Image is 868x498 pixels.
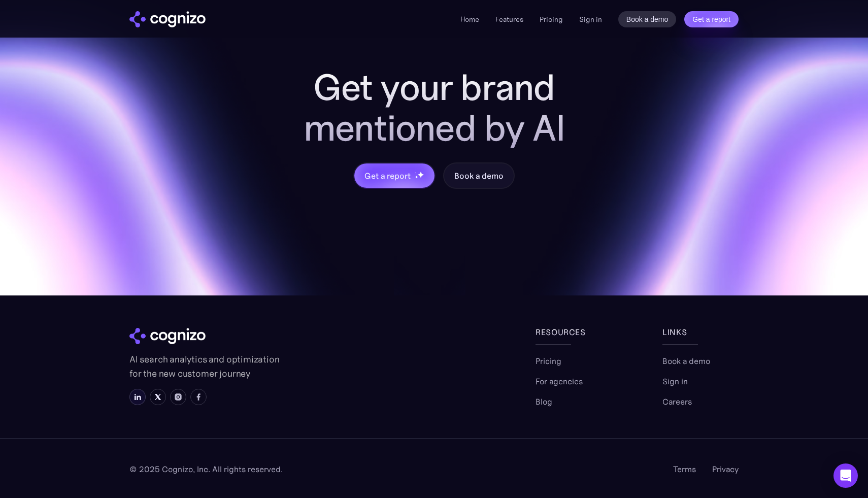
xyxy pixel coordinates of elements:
div: Open Intercom Messenger [833,463,858,488]
a: Terms [673,463,696,475]
h2: Get your brand mentioned by AI [272,67,596,148]
img: X icon [154,393,162,401]
div: Book a demo [454,170,503,182]
a: Blog [536,395,552,408]
img: star [415,176,418,179]
div: links [662,326,739,338]
div: Get a report [364,170,410,182]
a: Home [460,15,479,24]
img: cognizo logo [129,11,206,27]
a: Get a reportstarstarstar [353,162,436,189]
a: Book a demo [618,11,677,27]
img: star [417,171,424,178]
a: Sign in [662,375,688,387]
div: © 2025 Cognizo, Inc. All rights reserved. [129,463,283,475]
a: Careers [662,395,692,408]
a: Privacy [712,463,739,475]
img: cognizo logo [129,328,206,344]
img: LinkedIn icon [133,393,142,401]
a: home [129,11,206,27]
a: Pricing [536,355,561,367]
a: Book a demo [662,355,710,367]
a: Features [495,15,523,24]
a: For agencies [536,375,583,387]
a: Sign in [579,13,602,25]
p: AI search analytics and optimization for the new customer journey [129,352,282,381]
div: Resources [536,326,612,338]
a: Pricing [540,15,563,24]
img: star [415,172,416,174]
a: Book a demo [443,162,514,189]
a: Get a report [684,11,739,27]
